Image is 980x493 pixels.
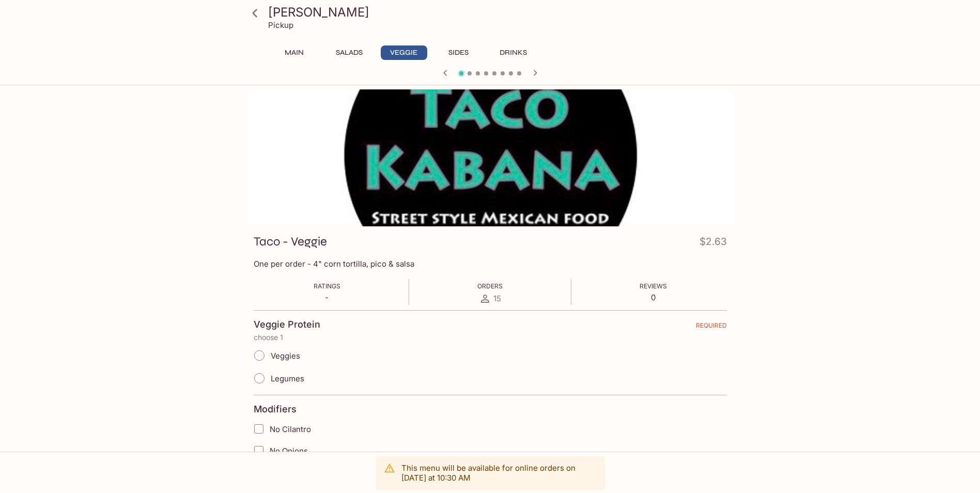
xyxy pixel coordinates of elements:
p: One per order - 4" corn tortilla, pico & salsa [254,259,727,269]
button: Salads [326,45,372,60]
span: REQUIRED [696,321,727,333]
span: Ratings [314,282,340,290]
button: Veggie [381,45,427,60]
div: Taco - Veggie [246,89,734,226]
h4: Veggie Protein [254,319,320,330]
button: Main [271,45,318,60]
p: choose 1 [254,333,727,342]
h4: Modifiers [254,404,297,415]
span: Veggies [271,351,300,361]
h3: [PERSON_NAME] [268,4,730,20]
p: 0 [640,292,667,302]
p: - [314,292,340,302]
button: Drinks [490,45,537,60]
p: Pickup [268,20,293,30]
span: No Onions [270,446,308,456]
span: No Cilantro [270,424,311,434]
span: Reviews [640,282,667,290]
span: Orders [477,282,503,290]
h4: $2.63 [699,234,727,254]
h3: Taco - Veggie [254,234,327,250]
span: 15 [493,294,501,303]
span: Legumes [271,374,304,383]
p: This menu will be available for online orders on [DATE] at 10:30 AM [401,463,597,483]
button: Sides [435,45,482,60]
